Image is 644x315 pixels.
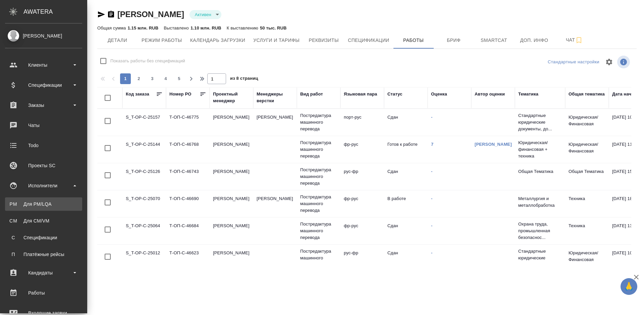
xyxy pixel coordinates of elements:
td: Т-ОП-С-46775 [166,111,210,134]
td: [PERSON_NAME] [210,138,253,161]
span: Услуги и тарифы [253,36,300,45]
div: Дата начала [612,91,639,98]
td: Сдан [384,165,428,188]
div: Код заказа [126,91,149,98]
div: Клиенты [5,60,82,70]
td: Т-ОП-С-46684 [166,219,210,243]
td: фр-рус [340,192,384,215]
a: PMДля PM/LQA [5,197,82,211]
p: Стандартные юридические документы, до... [518,112,562,132]
button: 3 [147,73,158,84]
button: Активен [193,12,213,17]
td: S_T-OP-C-25157 [122,111,166,134]
div: Активен [190,10,221,19]
p: Постредактура машинного перевода [300,167,337,187]
a: - [431,169,432,174]
div: Оценка [431,91,447,98]
div: AWATERA [23,5,87,18]
span: 🙏 [623,279,635,294]
td: S_T-OP-C-25070 [122,192,166,215]
p: Стандартные юридические документы, до... [518,248,562,268]
button: Скопировать ссылку [107,10,115,18]
div: Статус [387,91,402,98]
td: фр-рус [340,138,384,161]
div: Проектный менеджер [213,91,250,104]
span: Посмотреть информацию [617,56,631,68]
span: 2 [133,75,144,82]
span: Бриф [438,36,470,45]
span: 5 [174,75,184,82]
a: Работы [2,285,86,301]
td: В работе [384,192,428,215]
span: Спецификации [348,36,389,45]
p: Постредактура машинного перевода [300,112,337,132]
div: Вид работ [300,91,323,98]
p: Юридическая/финансовая + техника [518,139,562,160]
div: Кандидаты [5,268,82,278]
a: - [431,250,432,255]
div: Тематика [518,91,538,98]
td: Т-ОП-С-46743 [166,165,210,188]
td: S_T-OP-C-25126 [122,165,166,188]
div: Общая тематика [569,91,605,98]
div: Для PM/LQA [8,201,79,207]
div: Работы [5,288,82,298]
span: 4 [160,75,171,82]
td: рус-фр [340,165,384,188]
td: [PERSON_NAME] [210,246,253,270]
td: Общая Тематика [565,165,609,188]
div: [PERSON_NAME] [5,32,82,40]
p: Металлургия и металлобработка [518,195,562,209]
a: ППлатёжные рейсы [5,248,82,261]
div: Для CM/VM [8,217,79,224]
button: Скопировать ссылку для ЯМессенджера [97,10,105,18]
td: Готов к работе [384,138,428,161]
div: Проекты SC [5,161,82,171]
a: - [431,196,432,201]
p: Постредактура машинного перевода [300,221,337,241]
p: Выставлено [164,25,191,30]
span: Реквизиты [308,36,340,45]
td: [PERSON_NAME] [210,111,253,134]
button: 2 [133,73,144,84]
div: Автор оценки [475,91,505,98]
a: - [431,115,432,120]
div: Спецификации [5,80,82,90]
button: 5 [174,73,184,84]
a: CMДля CM/VM [5,214,82,228]
p: Общая Тематика [518,168,562,175]
td: Сдан [384,111,428,134]
span: Toggle Row Selected [101,195,115,209]
a: - [431,223,432,228]
div: Языковая пара [344,91,377,98]
div: Платёжные рейсы [8,251,79,258]
a: [PERSON_NAME] [117,10,184,19]
a: Todo [2,137,86,154]
span: Доп. инфо [518,36,550,45]
a: Чаты [2,117,86,134]
span: Показать работы без спецификаций [110,58,185,64]
td: Т-ОП-С-46690 [166,192,210,215]
td: Юридическая/Финансовая [565,111,609,134]
a: ССпецификации [5,231,82,244]
p: 1.15 млн. RUB [127,25,158,30]
span: из 8 страниц [230,74,258,84]
td: [PERSON_NAME] [210,192,253,215]
td: Сдан [384,246,428,270]
td: порт-рус [340,111,384,134]
td: [PERSON_NAME] [210,219,253,243]
td: Юридическая/Финансовая [565,138,609,161]
a: 7 [431,142,433,147]
div: Спецификации [8,234,79,241]
td: S_T-OP-C-25144 [122,138,166,161]
span: Toggle Row Selected [101,223,115,237]
a: Проекты SC [2,157,86,174]
p: Постредактура машинного перевода [300,194,337,214]
span: Настроить таблицу [601,54,617,70]
span: 3 [147,75,158,82]
p: Охрана труда, промышленная безопаснос... [518,221,562,241]
td: S_T-OP-C-25012 [122,246,166,270]
button: 4 [160,73,171,84]
span: Детали [101,36,133,45]
td: [PERSON_NAME] [253,111,297,134]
